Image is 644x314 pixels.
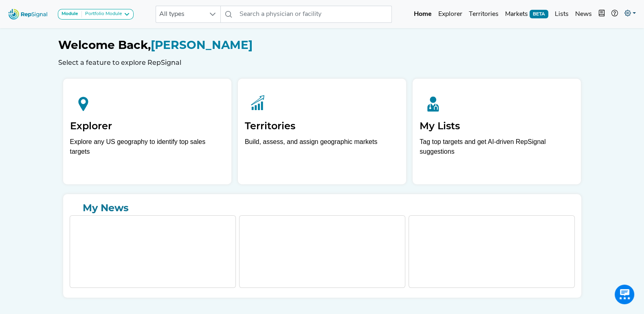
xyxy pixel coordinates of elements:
[58,38,586,52] h1: [PERSON_NAME]
[58,9,134,20] button: ModulePortfolio Module
[245,120,399,132] h2: Territories
[552,6,572,22] a: Lists
[413,79,581,184] a: My ListsTag top targets and get AI-driven RepSignal suggestions
[70,137,224,157] div: Explore any US geography to identify top sales targets
[238,79,406,184] a: TerritoriesBuild, assess, and assign geographic markets
[70,120,224,132] h2: Explorer
[572,6,595,22] a: News
[411,6,435,22] a: Home
[420,120,574,132] h2: My Lists
[595,6,608,22] button: Intel Book
[420,137,574,161] p: Tag top targets and get AI-driven RepSignal suggestions
[435,6,466,22] a: Explorer
[63,79,231,184] a: ExplorerExplore any US geography to identify top sales targets
[70,201,575,215] a: My News
[82,11,122,18] div: Portfolio Module
[236,6,392,23] input: Search a physician or facility
[58,59,586,66] h6: Select a feature to explore RepSignal
[466,6,502,22] a: Territories
[62,11,78,16] strong: Module
[502,6,552,22] a: MarketsBETA
[530,10,548,18] span: BETA
[245,137,399,161] p: Build, assess, and assign geographic markets
[156,6,205,22] span: All types
[58,38,151,52] span: Welcome Back,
